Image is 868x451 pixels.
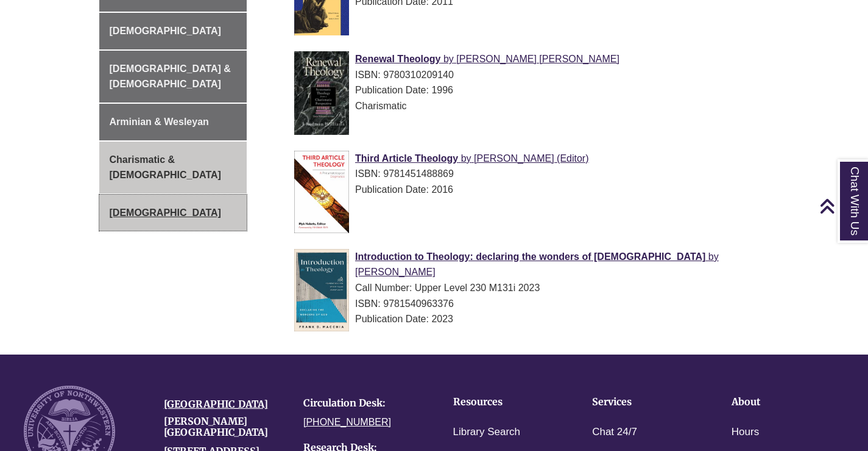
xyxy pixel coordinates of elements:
[294,182,772,198] div: Publication Date: 2016
[592,424,637,441] a: Chat 24/7
[355,153,458,164] span: Third Article Theology
[453,397,555,408] h4: Resources
[443,54,454,64] span: by
[708,251,719,262] span: by
[99,142,247,193] a: Charismatic & [DEMOGRAPHIC_DATA]
[99,51,247,103] a: [DEMOGRAPHIC_DATA] & [DEMOGRAPHIC_DATA]
[732,424,759,441] a: Hours
[355,54,440,64] span: Renewal Theology
[294,166,772,182] div: ISBN: 9781451488869
[303,398,425,409] h4: Circulation Desk:
[355,251,719,278] a: Introduction to Theology: declaring the wonders of [DEMOGRAPHIC_DATA] by [PERSON_NAME]
[164,398,268,410] a: [GEOGRAPHIC_DATA]
[592,397,694,408] h4: Services
[294,82,772,98] div: Publication Date: 1996
[99,104,247,140] a: Arminian & Wesleyan
[456,54,619,64] span: [PERSON_NAME] [PERSON_NAME]
[355,54,619,64] a: Renewal Theology by [PERSON_NAME] [PERSON_NAME]
[355,251,705,262] span: Introduction to Theology: declaring the wonders of [DEMOGRAPHIC_DATA]
[164,416,286,438] h4: [PERSON_NAME][GEOGRAPHIC_DATA]
[819,198,865,214] a: Back to Top
[294,296,772,312] div: ISBN: 9781540963376
[294,98,772,114] div: Charismatic
[453,424,521,441] a: Library Search
[732,397,833,408] h4: About
[294,280,772,296] div: Call Number: Upper Level 230 M131i 2023
[294,311,772,327] div: Publication Date: 2023
[99,195,247,231] a: [DEMOGRAPHIC_DATA]
[294,67,772,83] div: ISBN: 9780310209140
[99,13,247,49] a: [DEMOGRAPHIC_DATA]
[303,417,391,427] a: [PHONE_NUMBER]
[355,267,436,277] span: [PERSON_NAME]
[355,153,589,164] a: Third Article Theology by [PERSON_NAME] (Editor)
[474,153,588,164] span: [PERSON_NAME] (Editor)
[461,153,471,164] span: by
